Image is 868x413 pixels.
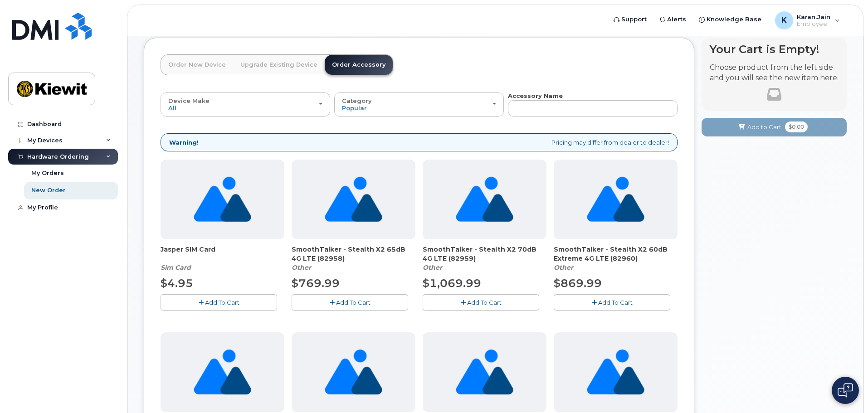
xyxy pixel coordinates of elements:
em: Other [292,263,311,272]
em: Sim Card [161,263,191,272]
p: Choose product from the left side and you will see the new item here. [710,63,839,83]
img: no_image_found-2caef05468ed5679b831cfe6fc140e25e0c280774317ffc20a367ab7fd17291e.png [456,332,513,412]
button: Add To Cart [161,294,277,310]
span: $4.95 [161,277,193,290]
img: no_image_found-2caef05468ed5679b831cfe6fc140e25e0c280774317ffc20a367ab7fd17291e.png [325,332,382,412]
strong: Accessory Name [508,92,563,99]
button: Add To Cart [292,294,408,310]
span: Popular [342,104,367,112]
a: Order Accessory [325,55,393,75]
span: Jasper SIM Card [161,245,284,263]
span: $0.00 [785,121,808,132]
div: SmoothTalker - Stealth X2 65dB 4G LTE (82958) [292,245,415,272]
em: Other [554,263,573,272]
button: Device Make All [161,92,330,116]
a: Support [607,10,653,29]
span: Support [621,15,647,24]
div: Pricing may differ from dealer to dealer! [161,133,678,152]
span: SmoothTalker - Stealth X2 60dB Extreme 4G LTE (82960) [554,245,678,263]
a: Knowledge Base [692,10,768,29]
img: no_image_found-2caef05468ed5679b831cfe6fc140e25e0c280774317ffc20a367ab7fd17291e.png [194,332,251,412]
span: Alerts [667,15,686,24]
a: Alerts [653,10,692,29]
span: Add To Cart [598,299,633,306]
em: Other [423,263,442,272]
img: Open chat [838,383,853,398]
button: Add To Cart [554,294,670,310]
span: $1,069.99 [423,277,481,290]
a: Order New Device [161,55,233,75]
img: no_image_found-2caef05468ed5679b831cfe6fc140e25e0c280774317ffc20a367ab7fd17291e.png [456,160,513,239]
span: Add To Cart [467,299,502,306]
img: no_image_found-2caef05468ed5679b831cfe6fc140e25e0c280774317ffc20a367ab7fd17291e.png [194,160,251,239]
span: $769.99 [292,277,340,290]
span: Add to Cart [747,123,781,131]
span: Karan.Jain [797,13,830,20]
a: Upgrade Existing Device [233,55,325,75]
button: Add To Cart [423,294,539,310]
span: All [168,104,176,112]
span: Knowledge Base [707,15,761,24]
strong: Warning! [169,138,199,147]
img: no_image_found-2caef05468ed5679b831cfe6fc140e25e0c280774317ffc20a367ab7fd17291e.png [325,160,382,239]
span: SmoothTalker - Stealth X2 70dB 4G LTE (82959) [423,245,546,263]
span: K [781,15,787,26]
span: Category [342,97,372,104]
span: $869.99 [554,277,602,290]
div: Karan.Jain [769,11,846,29]
div: SmoothTalker - Stealth X2 60dB Extreme 4G LTE (82960) [554,245,678,272]
img: no_image_found-2caef05468ed5679b831cfe6fc140e25e0c280774317ffc20a367ab7fd17291e.png [587,160,644,239]
h4: Your Cart is Empty! [710,43,839,55]
button: Category Popular [334,92,504,116]
button: Add to Cart $0.00 [702,118,847,136]
span: Employee [797,20,830,28]
span: Add To Cart [205,299,239,306]
img: no_image_found-2caef05468ed5679b831cfe6fc140e25e0c280774317ffc20a367ab7fd17291e.png [587,332,644,412]
span: Add To Cart [336,299,371,306]
div: SmoothTalker - Stealth X2 70dB 4G LTE (82959) [423,245,546,272]
span: Device Make [168,97,210,104]
span: SmoothTalker - Stealth X2 65dB 4G LTE (82958) [292,245,415,263]
div: Jasper SIM Card [161,245,284,272]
